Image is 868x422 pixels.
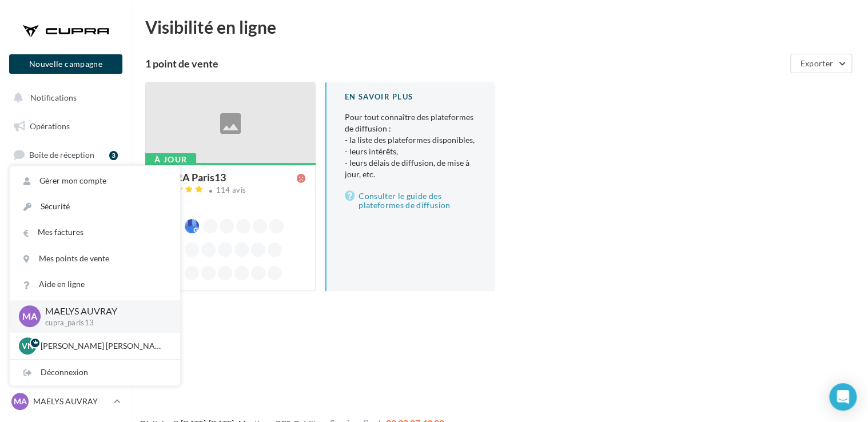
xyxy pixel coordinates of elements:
a: MA MAELYS AUVRAY [9,391,122,412]
div: 114 avis [216,186,246,194]
p: MAELYS AUVRAY [33,396,109,407]
span: Exporter [800,58,833,68]
a: Mes factures [10,220,180,245]
p: Pour tout connaître des plateformes de diffusion : [345,112,477,180]
p: [PERSON_NAME] [PERSON_NAME] [41,340,166,352]
li: - la liste des plateformes disponibles, [345,134,477,146]
div: Open Intercom Messenger [829,383,857,411]
p: cupra_paris13 [45,318,162,328]
span: MA [14,396,27,407]
a: Boîte de réception3 [7,142,125,167]
div: 3 [109,151,118,160]
a: Visibilité en ligne [7,172,125,196]
a: Opérations [7,114,125,138]
li: - leurs délais de diffusion, de mise à jour, etc. [345,157,477,180]
div: En savoir plus [345,91,477,102]
div: Visibilité en ligne [145,18,854,35]
a: Calendrier [7,286,125,310]
button: Notifications [7,86,120,110]
a: Contacts [7,229,125,253]
a: Consulter le guide des plateformes de diffusion [345,189,477,212]
a: Campagnes DataOnDemand [7,352,125,386]
div: 1 point de vente [145,58,786,69]
a: Aide en ligne [10,272,180,297]
div: Déconnexion [10,360,180,385]
span: Opérations [30,121,70,131]
a: 114 avis [155,184,306,198]
span: MA [22,310,37,323]
a: Gérer mon compte [10,168,180,194]
a: Sécurité [10,194,180,220]
li: - leurs intérêts, [345,146,477,157]
button: Nouvelle campagne [9,54,122,74]
a: Mes points de vente [10,246,180,272]
a: Médiathèque [7,257,125,281]
a: Campagnes [7,201,125,225]
div: À jour [145,153,196,166]
span: Notifications [30,93,77,102]
p: MAELYS AUVRAY [45,305,162,318]
span: VN [22,340,34,352]
button: Exporter [790,54,852,73]
span: Boîte de réception [29,150,94,160]
a: PLV et print personnalisable [7,314,125,348]
div: CUPRA Paris13 [155,172,226,182]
